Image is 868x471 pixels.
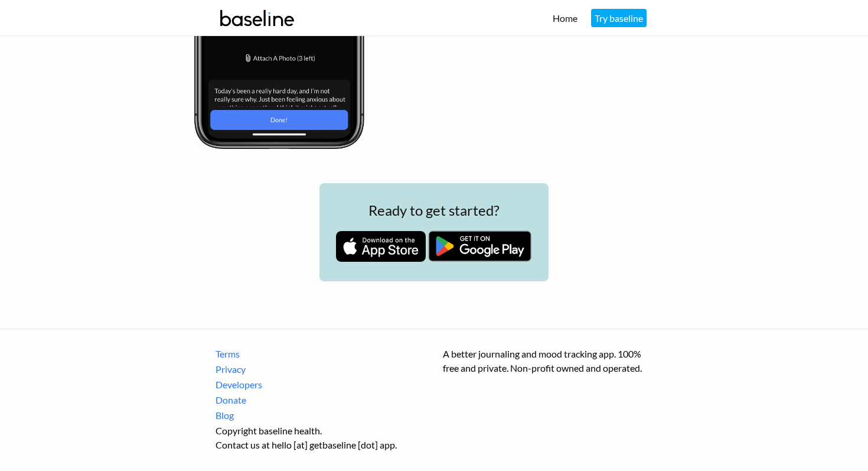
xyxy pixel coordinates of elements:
p: Copyright baseline health. Contact us at hello [at] getbaseline [dot] app. [216,424,425,452]
p: A better journaling and mood tracking app. 100% free and private. Non-profit owned and operated. [443,347,652,375]
h2: Ready to get started? [336,200,533,221]
a: Developers [216,378,425,392]
a: Donate [216,393,425,407]
a: Terms [216,347,425,361]
a: Try baseline [591,9,647,27]
a: Privacy [216,362,425,376]
img: Download on the App Store [336,231,426,262]
a: Home [553,12,577,24]
img: baseline [216,2,299,34]
a: Blog [216,408,425,423]
img: Get it on Google Play [428,230,532,262]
